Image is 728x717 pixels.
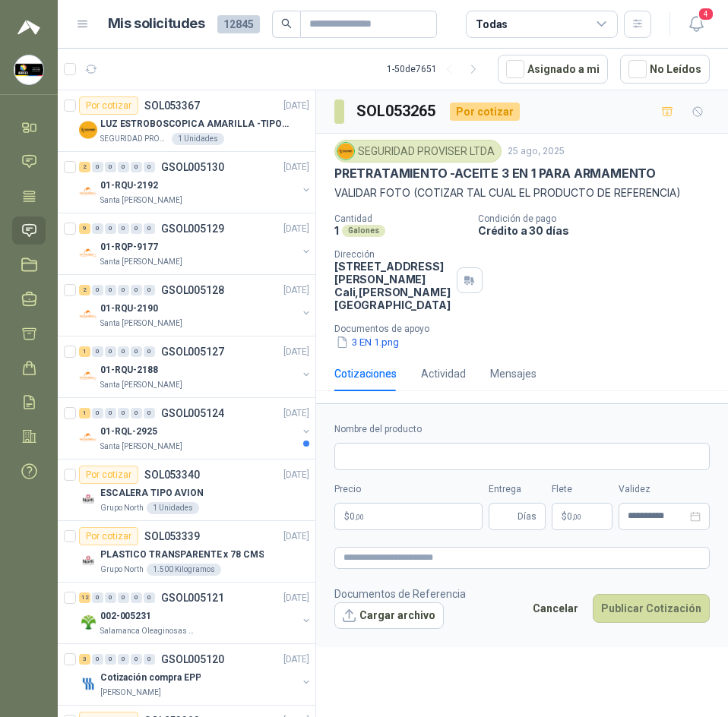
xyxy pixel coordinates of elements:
img: Company Logo [79,121,97,139]
p: LUZ ESTROBOSCOPICA AMARILLA -TIPO BALA [100,117,290,131]
p: GSOL005127 [161,346,224,357]
div: 0 [92,223,103,234]
p: GSOL005124 [161,408,224,419]
div: 12 [79,592,90,603]
div: 0 [144,223,155,234]
p: 01-RQU-2188 [100,363,158,377]
p: ESCALERA TIPO AVION [100,486,204,501]
label: Flete [552,482,612,497]
h3: SOL053265 [356,99,438,123]
p: [STREET_ADDRESS][PERSON_NAME] Cali , [PERSON_NAME][GEOGRAPHIC_DATA] [334,260,451,311]
p: 1 [334,224,339,237]
img: Company Logo [79,244,97,262]
p: Dirección [334,249,451,260]
p: VALIDAR FOTO (COTIZAR TAL CUAL EL PRODUCTO DE REFERENCIA) [334,185,710,201]
p: 01-RQU-2190 [100,302,158,316]
p: SOL053339 [144,531,200,542]
p: Salamanca Oleaginosas SAS [100,625,196,637]
div: 0 [105,592,116,603]
div: SEGURIDAD PROVISER LTDA [334,140,502,163]
a: 12 0 0 0 0 0 GSOL005121[DATE] Company Logo002-005231Salamanca Oleaginosas SAS [79,589,312,637]
div: 1 Unidades [147,502,199,514]
div: 0 [105,654,116,665]
div: 0 [92,285,103,295]
div: 0 [144,654,155,665]
p: SOL053367 [144,100,200,111]
div: 0 [105,162,116,172]
img: Company Logo [79,613,97,631]
div: 0 [118,285,129,295]
span: Días [518,504,537,529]
img: Company Logo [79,182,97,201]
div: 0 [118,408,129,419]
p: $ 0,00 [552,503,612,530]
p: [DATE] [283,222,309,236]
div: Por cotizar [79,466,138,484]
p: Cotización compra EPP [100,671,201,685]
p: SOL053340 [144,469,200,480]
p: Condición de pago [478,213,722,224]
img: Company Logo [79,367,97,385]
div: 0 [144,408,155,419]
div: 9 [79,223,90,234]
div: 0 [105,346,116,357]
p: 002-005231 [100,609,151,624]
p: Santa [PERSON_NAME] [100,256,182,268]
div: 0 [131,408,142,419]
a: 9 0 0 0 0 0 GSOL005129[DATE] Company Logo01-RQP-9177Santa [PERSON_NAME] [79,220,312,268]
p: 01-RQL-2925 [100,425,157,439]
p: [DATE] [283,468,309,482]
div: 0 [118,654,129,665]
div: Mensajes [490,365,537,382]
p: [DATE] [283,406,309,421]
div: Actividad [421,365,466,382]
button: No Leídos [620,55,710,84]
button: 3 EN 1.png [334,334,400,350]
div: 1 [79,408,90,419]
p: GSOL005128 [161,285,224,295]
div: 0 [92,162,103,172]
div: Todas [476,16,508,33]
div: 0 [131,654,142,665]
a: Por cotizarSOL053367[DATE] Company LogoLUZ ESTROBOSCOPICA AMARILLA -TIPO BALASEGURIDAD PROVISER L... [58,90,315,152]
div: Por cotizar [450,103,520,121]
span: 0 [350,512,364,521]
div: 1 [79,346,90,357]
div: 0 [131,346,142,357]
img: Company Logo [79,428,97,447]
p: GSOL005130 [161,162,224,172]
p: Cantidad [334,213,466,224]
div: 0 [92,408,103,419]
div: 0 [105,223,116,234]
p: GSOL005121 [161,592,224,603]
p: GSOL005120 [161,654,224,665]
div: 0 [118,223,129,234]
p: 01-RQU-2192 [100,178,158,193]
p: Grupo North [100,564,144,576]
p: [DATE] [283,283,309,298]
button: Cargar archivo [334,602,444,630]
div: 1 Unidades [172,133,224,145]
span: 4 [698,7,714,21]
p: SEGURIDAD PROVISER LTDA [100,133,169,145]
a: 1 0 0 0 0 0 GSOL005124[DATE] Company Logo01-RQL-2925Santa [PERSON_NAME] [79,404,312,453]
h1: Mis solicitudes [108,13,205,35]
div: 0 [144,285,155,295]
p: Crédito a 30 días [478,224,722,237]
div: Por cotizar [79,527,138,545]
img: Company Logo [79,551,97,570]
div: 0 [118,346,129,357]
div: 0 [131,162,142,172]
span: ,00 [572,513,581,521]
div: 2 [79,162,90,172]
div: 0 [105,285,116,295]
button: Cancelar [524,594,587,623]
div: 0 [92,654,103,665]
p: Grupo North [100,502,144,514]
div: 0 [118,592,129,603]
p: GSOL005129 [161,223,224,234]
label: Precio [334,482,483,497]
div: Cotizaciones [334,365,397,382]
span: ,00 [355,513,364,521]
p: Santa [PERSON_NAME] [100,379,182,391]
